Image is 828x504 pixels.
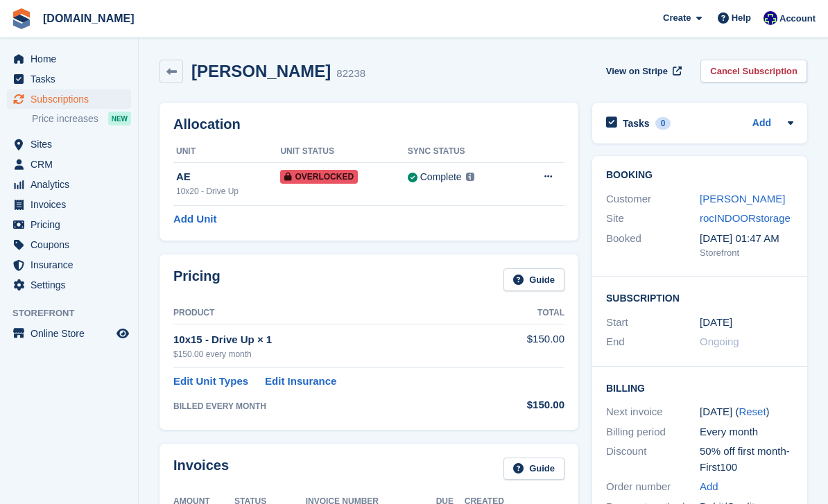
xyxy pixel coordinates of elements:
[7,275,131,295] a: menu
[408,141,517,163] th: Sync Status
[280,170,358,184] span: Overlocked
[7,255,131,275] a: menu
[732,11,751,25] span: Help
[739,406,766,417] a: Reset
[7,69,131,89] a: menu
[606,290,793,304] h2: Subscription
[491,324,564,367] td: $150.00
[606,170,793,181] h2: Booking
[623,117,650,130] h2: Tasks
[31,175,114,194] span: Analytics
[280,141,407,163] th: Unit Status
[779,12,816,26] span: Account
[173,348,491,360] div: $150.00 every month
[173,458,229,480] h2: Invoices
[32,111,131,126] a: Price increases NEW
[700,246,793,260] div: Storefront
[700,479,718,495] a: Add
[191,62,331,80] h2: [PERSON_NAME]
[606,381,793,394] h2: Billing
[700,444,793,475] div: 50% off first month-First100
[7,155,131,174] a: menu
[32,112,98,125] span: Price increases
[31,49,114,69] span: Home
[700,60,807,82] a: Cancel Subscription
[7,195,131,214] a: menu
[173,332,491,348] div: 10x15 - Drive Up × 1
[31,255,114,275] span: Insurance
[37,7,140,30] a: [DOMAIN_NAME]
[31,235,114,254] span: Coupons
[491,302,564,324] th: Total
[176,169,280,185] div: AE
[173,116,564,132] h2: Allocation
[491,397,564,413] div: $150.00
[173,374,248,390] a: Edit Unit Types
[606,424,700,440] div: Billing period
[31,215,114,234] span: Pricing
[173,211,216,227] a: Add Unit
[31,275,114,295] span: Settings
[31,69,114,89] span: Tasks
[11,8,32,29] img: stora-icon-8386f47178a22dfd0bd8f6a31ec36ba5ce8667c1dd55bd0f319d3a0aa187defe.svg
[606,479,700,495] div: Order number
[31,134,114,154] span: Sites
[700,424,793,440] div: Every month
[31,195,114,214] span: Invoices
[108,112,131,125] div: NEW
[700,231,793,247] div: [DATE] 01:47 AM
[31,155,114,174] span: CRM
[606,404,700,420] div: Next invoice
[601,60,684,82] a: View on Stripe
[7,134,131,154] a: menu
[176,185,280,198] div: 10x20 - Drive Up
[503,458,564,480] a: Guide
[173,400,491,412] div: BILLED EVERY MONTH
[336,66,365,82] div: 82238
[173,302,491,324] th: Product
[752,116,771,132] a: Add
[173,141,280,163] th: Unit
[655,117,671,130] div: 0
[466,173,474,181] img: icon-info-grey-7440780725fd019a000dd9b08b2336e03edf1995a4989e88bcd33f0948082b44.svg
[420,170,462,184] div: Complete
[265,374,336,390] a: Edit Insurance
[7,49,131,69] a: menu
[606,315,700,331] div: Start
[764,11,777,25] img: Mike Gruttadaro
[31,89,114,109] span: Subscriptions
[7,235,131,254] a: menu
[7,175,131,194] a: menu
[7,215,131,234] a: menu
[7,324,131,343] a: menu
[31,324,114,343] span: Online Store
[663,11,691,25] span: Create
[700,404,793,420] div: [DATE] ( )
[606,64,668,78] span: View on Stripe
[606,191,700,207] div: Customer
[700,212,791,224] a: rocINDOORstorage
[606,231,700,260] div: Booked
[606,334,700,350] div: End
[503,268,564,291] a: Guide
[12,306,138,320] span: Storefront
[700,315,732,331] time: 2025-04-17 05:00:00 UTC
[700,336,739,347] span: Ongoing
[606,211,700,227] div: Site
[606,444,700,475] div: Discount
[173,268,221,291] h2: Pricing
[7,89,131,109] a: menu
[700,193,785,205] a: [PERSON_NAME]
[114,325,131,342] a: Preview store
